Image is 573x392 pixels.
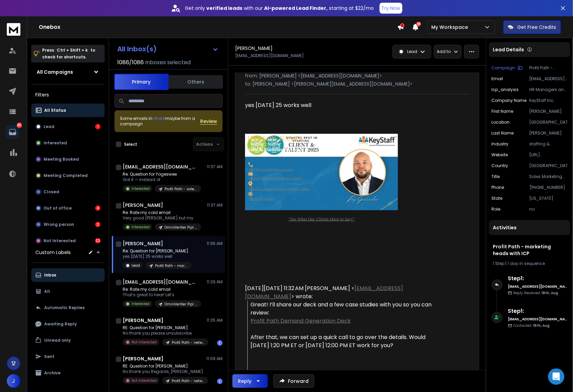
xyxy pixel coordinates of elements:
p: Not Interested [132,340,157,345]
span: 50 [416,22,421,26]
div: [DATE][DATE] 11:32 AM [PERSON_NAME] < > wrote: [245,284,444,301]
span: Ctrl + Shift + k [56,46,89,54]
h1: [EMAIL_ADDRESS][DOMAIN_NAME] [123,279,197,285]
strong: verified leads [207,5,243,12]
p: State [492,196,503,201]
p: icp_analysis [492,87,519,92]
p: Country [492,163,508,168]
button: Review [200,118,217,125]
span: [PERSON_NAME] [245,135,302,142]
p: Out of office [44,206,72,211]
p: First Name [492,109,514,114]
button: Automatic Replies [31,301,105,315]
p: '[PHONE_NUMBER] [529,185,568,190]
h3: Custom Labels [35,249,71,256]
p: role [492,207,501,212]
p: OmniVerifier Pipl Users [164,302,197,307]
p: [PERSON_NAME] [529,130,568,136]
p: 11:09 AM [206,356,223,361]
div: Great! I’ll share our deck and a few case studies with you so you can review: After that, we can ... [251,301,444,350]
p: Add to [437,49,451,54]
p: All Status [44,108,66,113]
p: Phone [492,185,504,190]
p: Interested [132,186,150,191]
p: to: [PERSON_NAME] <[PERSON_NAME][EMAIL_ADDRESS][DOMAIN_NAME]> [245,81,469,87]
p: Interested [132,225,150,230]
div: 1 [217,379,223,384]
p: Re: Rate my cold email [123,287,201,292]
p: RE: Question for [PERSON_NAME] [123,363,204,369]
h1: Onebox [39,23,397,31]
h1: [PERSON_NAME] [123,240,163,247]
p: 28 [17,123,22,128]
div: 1 [95,124,101,129]
p: Wrong person [44,222,74,227]
button: Reply [232,374,268,388]
button: All [31,285,105,298]
p: Profit Path - marketing heads with ICP [155,263,188,268]
a: [STREET_ADDRESS] [GEOGRAPHIC_DATA] [249,187,310,191]
div: | [493,261,566,266]
img: map.png [248,181,252,186]
p: Interested [44,140,67,146]
p: 11:37 AM [207,164,223,170]
p: industry [492,141,509,147]
p: yes [DATE] 25 works well [123,254,192,259]
div: 4 [95,206,101,211]
p: staffing & recruiting [529,141,568,147]
button: Meeting Booked [31,153,105,166]
span: 18th, Aug [542,290,558,296]
a: "See What Our Clients Have to Say!" [289,216,354,221]
p: Inbox [44,272,56,278]
button: Closed [31,185,105,199]
button: Try Now [380,3,402,14]
p: Not Interested [132,378,157,383]
p: Lead [132,263,140,268]
h1: [PERSON_NAME] [123,317,163,324]
img: phone.png [248,162,253,167]
button: Lead1 [31,120,105,133]
a: Profit Path Demand Generation Deck [251,317,351,325]
div: Some emails in maybe from a campaign [120,116,200,127]
p: Automatic Replies [44,305,85,310]
button: Meeting Completed [31,169,105,182]
p: Awaiting Reply [44,321,77,327]
div: Reply [238,378,251,385]
p: Re: Question for [PERSON_NAME] [123,248,192,254]
p: [US_STATE] [529,196,568,201]
a: [DOMAIN_NAME] [249,197,274,200]
p: Lead Details [493,46,524,53]
p: Profit Path - marketing heads with ICP [529,65,568,71]
p: HR Managers and Chief Operating Officers at mid-sized manufacturing companies [529,87,568,92]
p: Re: Rate my cold email [123,210,201,215]
button: Campaign [492,65,523,71]
h3: Filters [31,90,105,100]
button: Forward [273,374,314,388]
p: [GEOGRAPHIC_DATA] [529,163,568,168]
span: 1 day in sequence [508,261,545,266]
p: [GEOGRAPHIC_DATA] [529,120,568,125]
span: J [7,374,20,388]
img: email.png [248,173,253,176]
p: No thank you please unsubscribe [123,331,204,336]
a: [PHONE_NUMBER](text Capable) [249,168,294,171]
div: 2 [95,222,101,227]
p: [EMAIL_ADDRESS][DOMAIN_NAME] [235,53,304,58]
button: All Inbox(s) [112,42,224,56]
button: Wrong person2 [31,218,105,231]
button: Not Interested22 [31,234,105,248]
p: Get only with our starting at $22/mo [185,5,374,12]
p: from: [PERSON_NAME] <[EMAIL_ADDRESS][DOMAIN_NAME]> [245,72,469,79]
p: no [529,207,568,212]
a: 28 [6,125,19,139]
img: website.png [248,192,253,196]
button: Archive [31,366,105,380]
strong: AI-powered Lead Finder, [264,5,328,12]
p: Meeting Completed [44,173,88,178]
p: All [44,289,50,294]
p: 11:25 AM [207,318,223,323]
p: Interested [132,301,150,306]
p: No thank you Regards, [PERSON_NAME] [123,369,204,374]
p: location [492,120,510,125]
